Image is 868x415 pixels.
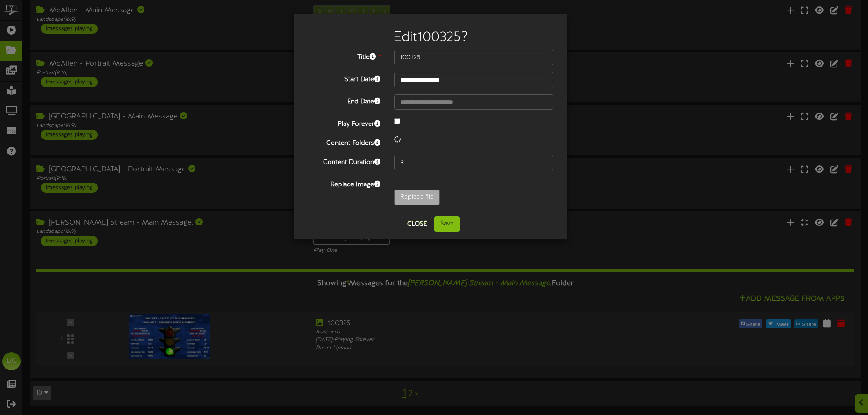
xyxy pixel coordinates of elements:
[301,72,387,84] label: Start Date
[394,155,553,170] input: 15
[402,217,432,231] button: Close
[301,136,387,148] label: Content Folders
[308,30,553,45] h2: Edit 100325 ?
[301,177,387,190] label: Replace Image
[301,155,387,167] label: Content Duration
[301,117,387,129] label: Play Forever
[394,50,553,65] input: Title
[301,94,387,107] label: End Date
[434,216,460,232] button: Save
[301,50,387,62] label: Title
